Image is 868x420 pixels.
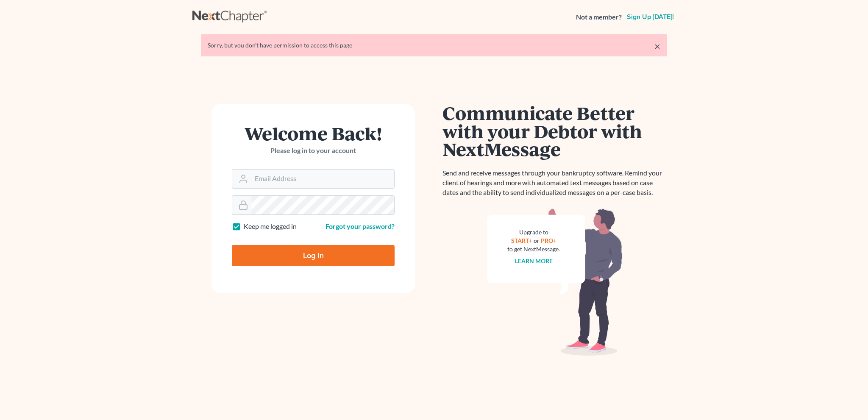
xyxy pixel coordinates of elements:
[251,170,394,188] input: Email Address
[442,168,667,197] p: Send and receive messages through your bankruptcy software. Remind your client of hearings and mo...
[507,245,560,253] div: to get NextMessage.
[625,14,676,20] a: Sign up [DATE]!
[541,237,556,244] a: PRO+
[534,237,540,244] span: or
[208,41,660,50] div: Sorry, but you don't have permission to access this page
[576,12,622,22] strong: Not a member?
[325,222,395,230] a: Forgot your password?
[511,237,532,244] a: START+
[244,222,297,231] label: Keep me logged in
[232,124,395,142] h1: Welcome Back!
[232,245,395,266] input: Log In
[232,146,395,156] p: Please log in to your account
[442,104,667,158] h1: Communicate Better with your Debtor with NextMessage
[515,257,553,264] a: Learn more
[654,41,660,51] a: ×
[487,208,623,356] img: nextmessage_bg-59042aed3d76b12b5cd301f8e5b87938c9018125f34e5fa2b7a6b67550977c72.svg
[507,228,560,236] div: Upgrade to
